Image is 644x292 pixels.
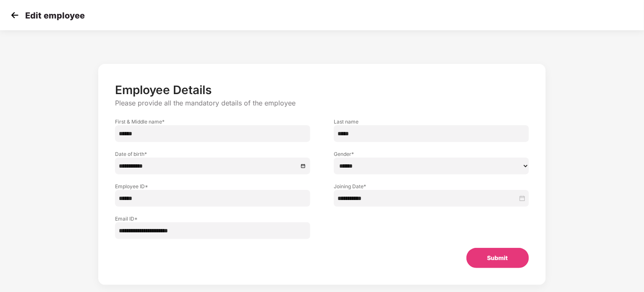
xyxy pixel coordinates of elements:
[115,150,310,158] label: Date of birth
[466,248,529,268] button: Submit
[334,118,529,125] label: Last name
[115,215,310,222] label: Email ID
[115,99,529,108] p: Please provide all the mandatory details of the employee
[334,150,529,158] label: Gender
[25,11,85,21] p: Edit employee
[334,183,529,190] label: Joining Date
[8,9,21,21] img: svg+xml;base64,PHN2ZyB4bWxucz0iaHR0cDovL3d3dy53My5vcmcvMjAwMC9zdmciIHdpZHRoPSIzMCIgaGVpZ2h0PSIzMC...
[115,118,310,125] label: First & Middle name
[115,83,529,97] p: Employee Details
[115,183,310,190] label: Employee ID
